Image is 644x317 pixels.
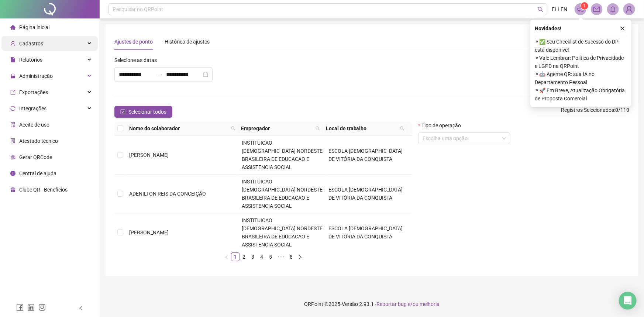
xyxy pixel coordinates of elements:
a: 4 [258,253,266,261]
a: 3 [249,253,257,261]
span: instagram [38,304,46,311]
span: Gerar QRCode [19,154,52,160]
span: facebook [16,304,24,311]
li: 4 [258,252,266,261]
span: left [78,306,83,311]
span: search [316,126,320,131]
span: ADENILTON REIS DA CONCEIÇÃO [129,191,206,197]
li: 2 [240,252,249,261]
span: search [538,7,543,12]
span: sync [10,106,16,111]
label: Selecione as datas [114,56,162,64]
span: [PERSON_NAME] [129,230,169,235]
span: Versão [342,301,358,307]
span: Clube QR - Beneficios [19,187,68,193]
span: 1 [583,3,586,8]
a: 2 [240,253,248,261]
li: Próxima página [296,252,305,261]
span: ⚬ ✅ Seu Checklist de Sucesso do DP está disponível [535,38,627,54]
span: search [230,123,237,134]
sup: 1 [581,2,588,10]
span: audit [10,122,16,127]
span: Registros Selecionados [561,107,614,113]
span: linkedin [27,304,35,311]
span: gift [10,187,16,192]
button: right [296,252,305,261]
span: export [10,90,16,95]
span: check-square [120,109,125,114]
span: ESCOLA [DEMOGRAPHIC_DATA] DE VITÓRIA DA CONQUISTA [328,187,403,201]
span: ⚬ 🚀 Em Breve, Atualização Obrigatória de Proposta Comercial [535,86,627,103]
a: 8 [287,253,296,261]
span: ⚬ Vale Lembrar: Política de Privacidade e LGPD na QRPoint [535,54,627,70]
span: user-add [10,41,16,46]
span: Novidades ! [535,24,561,32]
span: ESCOLA [DEMOGRAPHIC_DATA] DE VITÓRIA DA CONQUISTA [328,225,403,240]
span: left [224,255,229,259]
img: 81252 [624,4,635,15]
span: ELLEN [552,5,567,13]
span: search [231,126,235,131]
div: Ajustes de ponto [114,38,153,46]
span: to [157,72,163,77]
span: [PERSON_NAME] [129,152,169,158]
span: file [10,57,16,62]
li: 5 próximas páginas [275,252,287,261]
span: right [298,255,303,259]
span: : 0 / 110 [561,106,629,118]
span: lock [10,73,16,79]
span: Empregador [241,124,313,132]
span: Integrações [19,106,47,111]
li: Página anterior [222,252,231,261]
span: Exportações [19,89,48,95]
span: ESCOLA [DEMOGRAPHIC_DATA] DE VITÓRIA DA CONQUISTA [328,148,403,162]
span: qrcode [10,155,16,160]
button: left [222,252,231,261]
a: 1 [231,253,240,261]
span: close [620,26,625,31]
span: search [400,126,404,131]
span: bell [610,6,616,13]
span: Local de trabalho [326,124,397,132]
li: 1 [231,252,240,261]
span: search [399,123,406,134]
span: swap-right [157,72,163,77]
span: Central de ajuda [19,170,56,176]
span: mail [593,6,600,13]
span: Selecionar todos [128,108,166,116]
span: Administração [19,73,53,79]
span: notification [577,6,584,13]
span: info-circle [10,171,16,176]
span: Relatórios [19,57,42,63]
a: 5 [267,253,275,261]
label: Tipo de operação [418,121,466,130]
span: Atestado técnico [19,138,58,144]
span: INSTITUICAO [DEMOGRAPHIC_DATA] NORDESTE BRASILEIRA DE EDUCACAO E ASSISTENCIA SOCIAL [242,217,323,248]
footer: QRPoint © 2025 - 2.93.1 - [100,291,644,317]
button: Selecionar todos [114,106,172,118]
span: INSTITUICAO [DEMOGRAPHIC_DATA] NORDESTE BRASILEIRA DE EDUCACAO E ASSISTENCIA SOCIAL [242,140,323,170]
div: Open Intercom Messenger [619,292,637,310]
li: 5 [266,252,275,261]
span: Página inicial [19,24,49,30]
span: Nome do colaborador [129,124,228,132]
li: 8 [287,252,296,261]
span: Aceite de uso [19,122,49,128]
span: ⚬ 🤖 Agente QR: sua IA no Departamento Pessoal [535,70,627,86]
span: ••• [275,252,287,261]
span: Cadastros [19,41,43,46]
span: solution [10,138,16,144]
span: Reportar bug e/ou melhoria [376,301,440,307]
span: INSTITUICAO [DEMOGRAPHIC_DATA] NORDESTE BRASILEIRA DE EDUCACAO E ASSISTENCIA SOCIAL [242,179,323,209]
div: Histórico de ajustes [165,38,210,46]
span: search [314,123,321,134]
span: home [10,25,16,30]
